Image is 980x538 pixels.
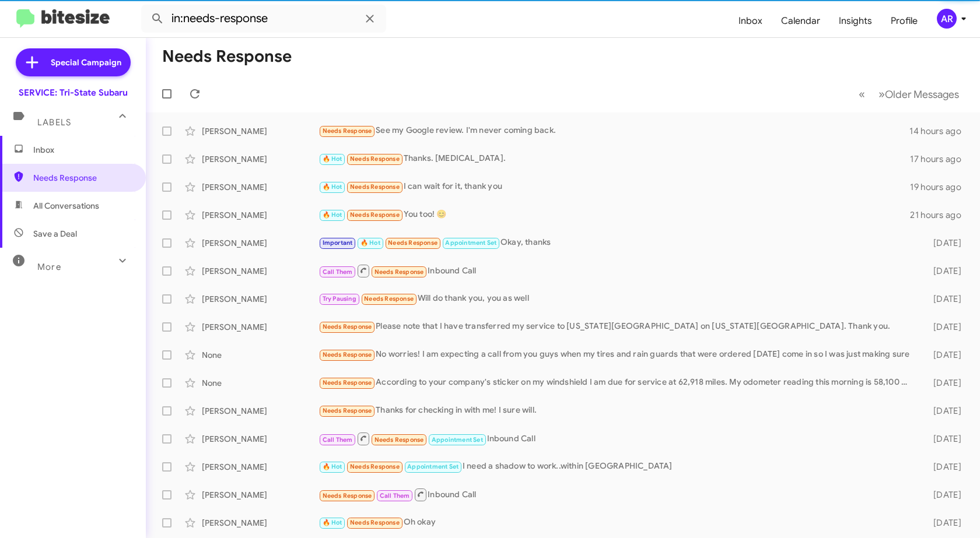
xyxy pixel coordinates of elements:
[33,172,132,184] span: Needs Response
[318,208,910,221] div: You too! 😊
[318,431,917,446] div: Inbound Call
[202,209,318,221] div: [PERSON_NAME]
[323,239,353,247] span: Important
[202,349,318,361] div: None
[910,181,971,193] div: 19 hours ago
[910,209,971,221] div: 21 hours ago
[852,82,966,106] nav: Page navigation example
[852,82,872,106] button: Previous
[202,489,318,501] div: [PERSON_NAME]
[323,183,342,191] span: 🔥 Hot
[323,436,353,444] span: Call Them
[729,4,772,38] a: Inbox
[141,5,386,33] input: Search
[16,48,131,76] a: Special Campaign
[917,405,971,417] div: [DATE]
[318,516,917,529] div: Oh okay
[323,127,372,135] span: Needs Response
[19,87,128,99] div: SERVICE: Tri-State Subaru
[388,239,437,247] span: Needs Response
[917,237,971,249] div: [DATE]
[937,9,957,29] div: AR
[917,293,971,305] div: [DATE]
[380,492,410,500] span: Call Them
[859,87,865,101] span: «
[202,153,318,165] div: [PERSON_NAME]
[202,377,318,389] div: None
[162,47,292,66] h1: Needs Response
[318,320,917,333] div: Please note that I have transferred my service to [US_STATE][GEOGRAPHIC_DATA] on [US_STATE][GEOGR...
[318,460,917,473] div: I need a shadow to work..within [GEOGRAPHIC_DATA]
[318,236,917,249] div: Okay, thanks
[323,492,372,500] span: Needs Response
[871,82,966,106] button: Next
[202,321,318,333] div: [PERSON_NAME]
[917,433,971,445] div: [DATE]
[323,379,372,386] span: Needs Response
[318,124,909,138] div: See my Google review. I'm never coming back.
[318,376,917,389] div: According to your company's sticker on my windshield I am due for service at 62,918 miles. My odo...
[202,125,318,137] div: [PERSON_NAME]
[202,181,318,193] div: [PERSON_NAME]
[374,268,424,276] span: Needs Response
[33,200,99,212] span: All Conversations
[917,265,971,277] div: [DATE]
[350,155,400,163] span: Needs Response
[350,183,400,191] span: Needs Response
[323,407,372,414] span: Needs Response
[33,144,132,156] span: Inbox
[37,262,61,272] span: More
[407,463,459,470] span: Appointment Set
[772,4,829,38] a: Calendar
[364,295,414,303] span: Needs Response
[202,433,318,445] div: [PERSON_NAME]
[323,351,372,358] span: Needs Response
[374,436,424,444] span: Needs Response
[202,265,318,277] div: [PERSON_NAME]
[829,4,881,38] a: Insights
[917,349,971,361] div: [DATE]
[202,517,318,529] div: [PERSON_NAME]
[51,57,121,68] span: Special Campaign
[917,517,971,529] div: [DATE]
[318,404,917,417] div: Thanks for checking in with me! I sure will.
[878,87,885,101] span: »
[917,377,971,389] div: [DATE]
[323,323,372,330] span: Needs Response
[323,295,356,303] span: Try Pausing
[318,292,917,305] div: Will do thank you, you as well
[202,461,318,473] div: [PERSON_NAME]
[323,463,342,470] span: 🔥 Hot
[37,117,71,128] span: Labels
[33,228,77,240] span: Save a Deal
[323,155,342,163] span: 🔥 Hot
[350,463,400,470] span: Needs Response
[917,321,971,333] div: [DATE]
[318,487,917,502] div: Inbound Call
[350,211,400,219] span: Needs Response
[909,125,971,137] div: 14 hours ago
[917,461,971,473] div: [DATE]
[350,519,400,526] span: Needs Response
[881,4,927,38] a: Profile
[885,88,959,101] span: Older Messages
[360,239,380,247] span: 🔥 Hot
[202,405,318,417] div: [PERSON_NAME]
[202,237,318,249] div: [PERSON_NAME]
[202,293,318,305] div: [PERSON_NAME]
[445,239,496,247] span: Appointment Set
[323,519,342,526] span: 🔥 Hot
[917,489,971,501] div: [DATE]
[323,211,342,219] span: 🔥 Hot
[318,180,910,194] div: I can wait for it, thank you
[323,268,353,276] span: Call Them
[927,9,967,29] button: AR
[318,348,917,361] div: No worries! I am expecting a call from you guys when my tires and rain guards that were ordered [...
[318,152,910,166] div: Thanks. [MEDICAL_DATA].
[432,436,483,444] span: Appointment Set
[318,263,917,278] div: Inbound Call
